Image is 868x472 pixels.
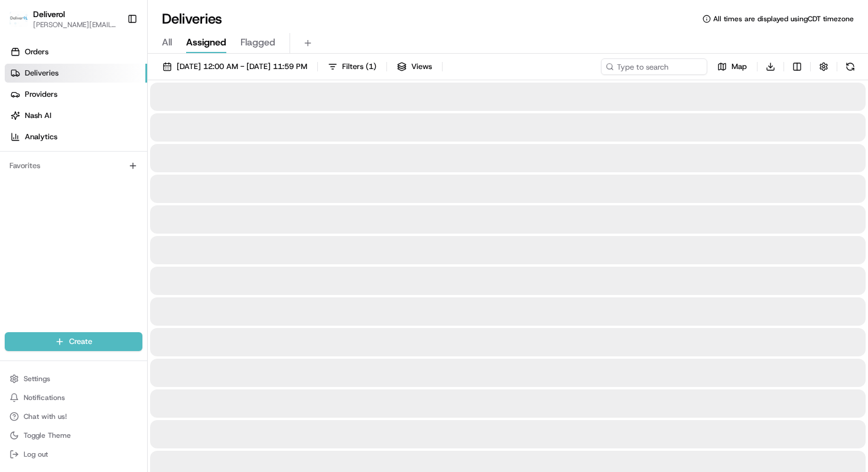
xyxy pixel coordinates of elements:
button: Deliverol [33,8,65,20]
div: 💻 [100,172,109,182]
a: 💻API Documentation [95,166,194,188]
span: Assigned [186,35,226,50]
a: Deliveries [5,64,147,83]
span: Pylon [118,200,143,209]
button: Create [5,332,142,351]
span: Deliveries [25,68,58,78]
button: Map [712,58,752,75]
span: Notifications [24,393,65,402]
span: Analytics [25,132,57,142]
h1: Deliveries [162,9,222,28]
span: All times are displayed using CDT timezone [713,14,854,24]
button: Settings [5,371,142,387]
button: Notifications [5,389,142,406]
p: Welcome 👋 [12,47,215,66]
div: Start new chat [40,113,194,124]
span: Settings [24,374,50,383]
button: Views [392,58,437,75]
button: Chat with us! [5,408,142,425]
button: [DATE] 12:00 AM - [DATE] 11:59 PM [157,58,313,75]
button: Toggle Theme [5,427,142,444]
input: Type to search [601,58,707,75]
span: Filters [342,61,376,72]
button: Start new chat [201,116,215,130]
button: DeliverolDeliverol[PERSON_NAME][EMAIL_ADDRESS][PERSON_NAME][DOMAIN_NAME] [5,5,122,33]
span: Map [732,61,747,72]
div: 📗 [12,172,21,182]
span: [DATE] 12:00 AM - [DATE] 11:59 PM [177,61,307,72]
img: Nash [12,12,35,35]
span: All [162,35,172,50]
span: Log out [24,450,48,459]
button: Log out [5,446,142,463]
img: 1736555255976-a54dd68f-1ca7-489b-9aae-adbdc363a1c4 [12,113,33,134]
div: Favorites [5,156,142,175]
span: Chat with us! [24,412,67,421]
button: [PERSON_NAME][EMAIL_ADDRESS][PERSON_NAME][DOMAIN_NAME] [33,20,118,29]
span: Orders [25,47,48,57]
img: Deliverol [9,11,28,27]
span: Knowledge Base [24,171,90,183]
span: ( 1 ) [366,61,376,72]
span: API Documentation [112,171,190,183]
div: We're available if you need us! [40,124,149,134]
a: Analytics [5,127,147,146]
a: Powered byPylon [83,199,143,209]
span: Nash AI [25,110,51,121]
span: Views [411,61,432,72]
span: Providers [25,89,57,100]
span: Flagged [240,35,275,50]
a: Nash AI [5,106,147,125]
button: Filters(1) [323,58,382,75]
span: Toggle Theme [24,431,71,440]
a: Orders [5,42,147,61]
input: Clear [31,76,195,88]
a: 📗Knowledge Base [7,166,95,188]
button: Refresh [842,58,859,75]
span: Create [69,336,92,347]
a: Providers [5,85,147,104]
